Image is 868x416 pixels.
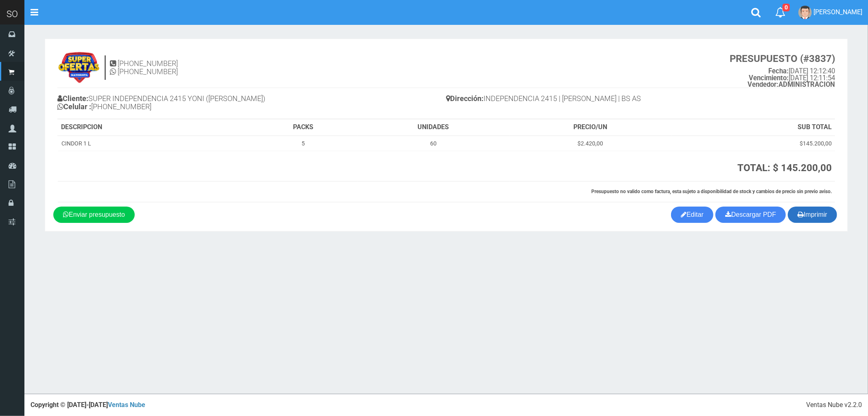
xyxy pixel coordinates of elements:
[110,59,178,76] h4: [PHONE_NUMBER] [PHONE_NUMBER]
[730,53,835,88] small: [DATE] 12:12:40 [DATE] 12:11:54
[249,119,357,136] th: PACKS
[813,8,862,16] span: [PERSON_NAME]
[57,102,91,111] b: Celular :
[748,81,835,88] b: ADMINISTRACION
[57,51,101,84] img: 9k=
[57,94,88,103] b: Cliente:
[58,136,249,151] td: CINDOR 1 L
[69,211,125,218] span: Enviar presupuesto
[31,401,145,409] strong: Copyright © [DATE]-[DATE]
[108,401,145,409] a: Ventas Nube
[509,119,671,136] th: PRECIO/UN
[715,207,786,223] a: Descargar PDF
[671,119,835,136] th: SUB TOTAL
[737,162,832,174] strong: TOTAL: $ 145.200,00
[509,136,671,151] td: $2.420,00
[806,401,862,410] div: Ventas Nube v2.2.0
[788,207,837,223] button: Imprimir
[357,119,509,136] th: UNIDADES
[671,136,835,151] td: $145.200,00
[768,67,789,75] strong: Fecha:
[748,81,778,88] strong: Vendedor:
[249,136,357,151] td: 5
[783,4,790,11] span: 0
[357,136,509,151] td: 60
[57,92,446,115] h4: SUPER INDEPENDENCIA 2415 YONI ([PERSON_NAME]) [PHONE_NUMBER]
[58,119,249,136] th: DESCRIPCION
[446,94,484,103] b: Dirección:
[749,74,789,82] strong: Vencimiento:
[591,189,832,194] strong: Presupuesto no valido como factura, esta sujeto a disponibilidad de stock y cambios de precio sin...
[671,207,713,223] a: Editar
[53,207,135,223] a: Enviar presupuesto
[730,53,835,64] strong: PRESUPUESTO (#3837)
[798,6,812,19] img: User Image
[446,92,835,107] h4: INDEPENDENCIA 2415 | [PERSON_NAME] | BS AS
